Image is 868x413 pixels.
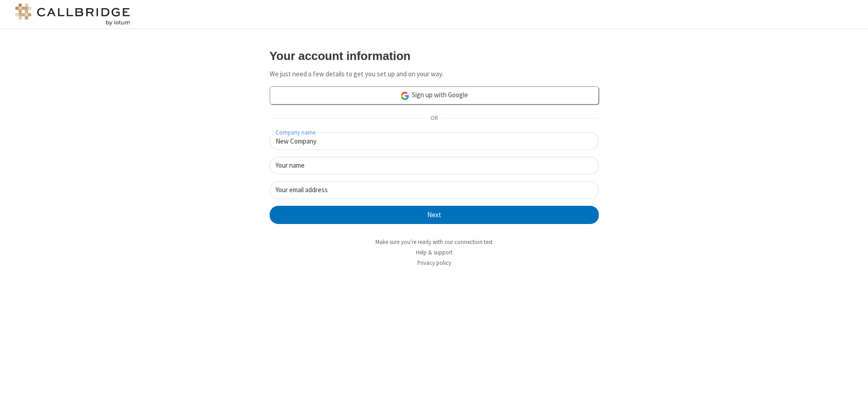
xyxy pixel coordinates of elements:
input: Your name [270,157,599,174]
a: Make sure you're ready with our connection test [375,238,493,246]
span: OR [427,112,441,125]
input: Company name [270,132,599,150]
input: Your email address [270,181,599,199]
p: We just need a few details to get you set up and on your way. [270,69,599,80]
h3: Your account information [270,50,599,62]
img: google-icon.png [400,91,410,101]
a: Sign up with Google [270,86,599,104]
button: Next [270,206,599,224]
a: Privacy policy [417,259,451,267]
img: logo@2x.png [14,4,132,25]
a: Help & support [416,249,453,256]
